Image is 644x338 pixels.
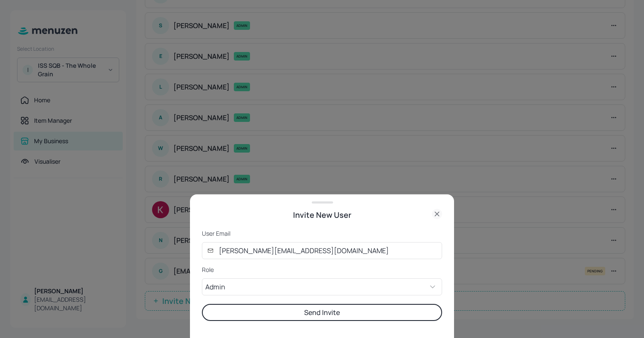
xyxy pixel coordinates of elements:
input: User Email [214,242,442,259]
div: Invite New User [202,209,442,221]
div: Admin [202,278,428,295]
p: User Email [202,229,442,238]
p: Role [202,266,442,274]
button: Send Invite [202,304,442,321]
